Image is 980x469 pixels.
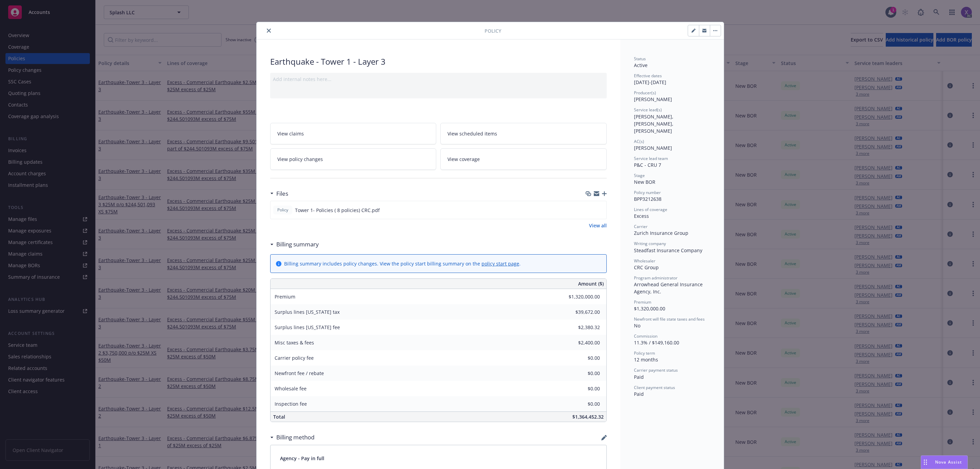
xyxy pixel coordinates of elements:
span: Premium [275,293,295,300]
span: Paid [634,374,644,380]
span: Effective dates [634,73,662,79]
input: 0.00 [560,368,604,378]
span: Commission [634,333,657,339]
input: 0.00 [560,353,604,363]
span: CRC Group [634,264,659,271]
span: Excess [634,213,649,219]
span: Arrowhead General Insurance Agency, Inc. [634,281,704,295]
span: Writing company [634,241,666,246]
span: $1,364,452.32 [572,414,604,420]
span: Policy term [634,350,655,356]
span: Policy number [634,190,661,195]
div: Drag to move [921,456,930,469]
span: New BOR [634,179,655,185]
span: Policy [485,27,501,34]
div: [DATE] - [DATE] [634,73,710,86]
div: Billing summary includes policy changes. View the policy start billing summary on the . [284,260,521,267]
span: Carrier [634,224,648,229]
span: $1,320,000.00 [634,305,665,312]
span: BPP3212638 [634,196,661,202]
span: Wholesaler [634,258,655,264]
a: policy start page [481,260,519,267]
span: Active [634,62,648,68]
span: Paid [634,391,644,397]
div: Billing summary [270,240,319,249]
span: Zurich Insurance Group [634,230,688,236]
span: Service lead(s) [634,107,662,113]
input: 0.00 [560,292,604,302]
h3: Billing method [276,433,314,442]
span: AC(s) [634,139,644,144]
span: Tower 1- Policies ( 8 policies) CRC.pdf [295,207,380,214]
a: View policy changes [270,148,437,170]
button: preview file [598,207,604,214]
span: Lines of coverage [634,207,667,212]
input: 0.00 [560,338,604,348]
input: 0.00 [560,399,604,409]
span: View claims [277,130,304,137]
span: Steadfast Insurance Company [634,247,702,254]
span: [PERSON_NAME] [634,145,672,151]
h3: Billing summary [276,240,319,249]
span: Carrier policy fee [275,355,314,361]
span: Surplus lines [US_STATE] fee [275,324,340,330]
span: Policy [276,207,290,213]
span: View scheduled items [447,130,497,137]
h3: Files [276,189,288,198]
button: download file [587,207,592,214]
span: View coverage [447,156,480,163]
input: 0.00 [560,384,604,394]
span: Stage [634,173,645,178]
span: Total [273,414,285,420]
span: [PERSON_NAME], [PERSON_NAME], [PERSON_NAME] [634,113,675,134]
input: 0.00 [560,307,604,317]
span: Newfront will file state taxes and fees [634,316,705,322]
div: Add internal notes here... [273,76,604,83]
input: 0.00 [560,322,604,333]
span: [PERSON_NAME] [634,96,672,102]
span: Wholesale fee [275,385,307,392]
div: Earthquake - Tower 1 - Layer 3 [270,56,607,67]
span: Inspection fee [275,401,307,407]
span: Nova Assist [935,459,962,465]
span: Client payment status [634,385,675,390]
span: Premium [634,299,651,305]
span: Misc taxes & fees [275,339,314,346]
a: View scheduled items [440,123,607,144]
span: Program administrator [634,275,677,281]
a: View all [589,222,607,229]
span: 11.3% / $149,160.00 [634,339,679,346]
span: Status [634,56,646,62]
span: 12 months [634,356,658,363]
span: Carrier payment status [634,367,678,373]
span: Producer(s) [634,90,656,96]
button: Nova Assist [921,455,968,469]
span: Amount ($) [578,280,604,287]
div: Billing method [270,433,314,442]
span: Newfront fee / rebate [275,370,324,376]
a: View claims [270,123,437,144]
div: Files [270,189,288,198]
span: Service lead team [634,156,668,161]
span: Surplus lines [US_STATE] tax [275,309,340,315]
span: P&C - CRU 7 [634,162,661,168]
a: View coverage [440,148,607,170]
button: close [265,27,273,35]
span: No [634,322,640,329]
span: View policy changes [277,156,323,163]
